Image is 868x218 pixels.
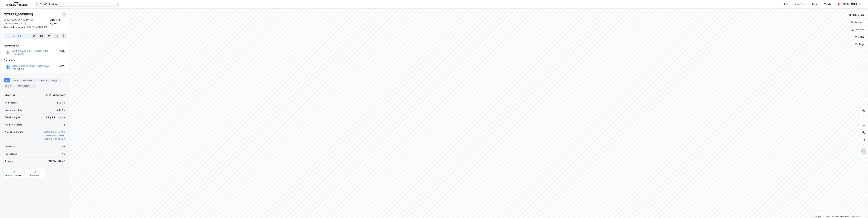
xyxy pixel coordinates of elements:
div: 3205-81-106-0-0 [46,94,65,97]
img: Z [861,148,867,154]
div: 100% [59,64,65,68]
span: Tilhørende adresser: [4,26,26,28]
a: OpenStreetMap [823,215,838,218]
button: Datasett [848,19,867,25]
div: Nei [62,145,65,148]
div: Bygg [51,78,62,82]
input: Søk på adresse, matrikkel, gårdeiere, leietakere eller personer [39,2,117,6]
div: Eiendomstype [5,116,20,119]
div: 1 [58,79,61,82]
button: Tags [853,41,867,47]
div: [STREET_ADDRESS] [4,25,64,29]
div: [PERSON_NAME] [841,2,858,6]
div: Verktøy [824,2,833,6]
iframe: Chat Widget [853,203,868,218]
button: 3205-81-2722-0-0 [44,137,65,141]
div: Datasett [38,78,50,82]
div: [STREET_ADDRESS] [4,12,34,17]
div: Boligblokk, Handel [46,116,65,119]
img: logo.a4113a55bc3d86da70a041830d287a7e.svg [5,2,28,6]
button: 3205-81-2710-0-0 [44,130,65,134]
div: 5 927 ㎡ [57,101,65,105]
div: Bruksareal (BRA) [5,108,22,112]
div: 5 032 ㎡ [57,108,65,112]
div: ESG [4,84,14,88]
div: Matrikkel [5,94,15,97]
a: Improve this map [839,215,854,218]
div: Miljøstatus [30,174,40,177]
div: Punktleie [5,145,15,148]
div: 14 [32,84,35,87]
div: Info [4,78,10,82]
div: Hjemmelshaver [4,44,66,48]
div: Festegrunn [5,152,17,156]
div: Nei [62,152,65,156]
div: Mine Tags [794,2,805,6]
div: Kontrollprogram for chat [853,203,868,218]
div: Lillestrøm, 81/106 [50,18,67,25]
div: [PERSON_NAME] [48,159,65,163]
div: Antall leietakere [5,123,22,127]
div: Tomteareal [5,101,17,105]
button: 3205-81-2716-0-0 [44,134,65,137]
div: 61 [10,84,13,87]
div: 5 [64,123,65,127]
button: Analyse [849,27,867,33]
button: Bokmerker [846,12,867,18]
button: Tag [4,33,30,39]
div: Anleggseiendom [5,130,23,134]
div: Kart [783,2,788,6]
div: 919 943 785 [12,53,24,55]
div: Reguleringsplaner [5,174,22,177]
div: 927 661 314 [12,68,24,70]
button: Filter [852,34,867,40]
a: Mapbox [814,215,822,218]
div: Leietakere [20,78,37,82]
div: Gårdeiere [4,59,66,62]
div: Transaksjoner [15,84,36,88]
div: 2000, [GEOGRAPHIC_DATA], [GEOGRAPHIC_DATA] [4,18,50,25]
div: 5 [33,79,36,82]
div: Bolig [812,2,818,6]
div: Eiere [11,78,19,82]
div: 100% [59,49,65,53]
div: Tinglyst [5,159,14,163]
